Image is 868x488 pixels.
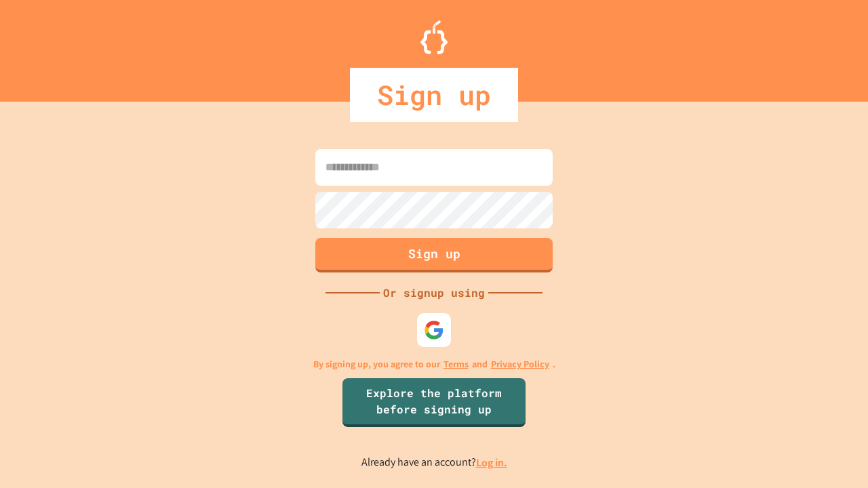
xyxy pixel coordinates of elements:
[443,357,469,371] a: Terms
[476,455,507,470] a: Log in.
[380,285,488,301] div: Or signup using
[491,357,549,371] a: Privacy Policy
[315,238,553,272] button: Sign up
[420,20,448,54] img: Logo.svg
[313,357,555,371] p: By signing up, you agree to our and .
[361,454,507,471] p: Already have an account?
[342,378,526,427] a: Explore the platform before signing up
[350,68,518,122] div: Sign up
[424,320,444,340] img: google-icon.svg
